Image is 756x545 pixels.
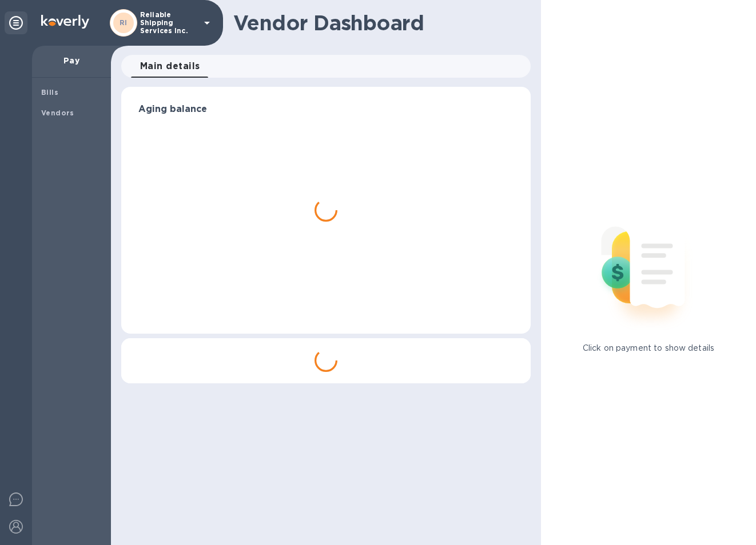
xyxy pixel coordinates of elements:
h3: Aging balance [138,104,514,115]
b: Bills [41,88,58,97]
p: Click on payment to show details [583,342,714,354]
b: RI [120,18,128,27]
div: Unpin categories [5,11,27,34]
h1: Vendor Dashboard [233,11,523,35]
p: Reliable Shipping Services Inc. [140,11,197,35]
img: Logo [41,15,89,29]
p: Pay [41,55,102,66]
span: Main details [140,58,200,74]
b: Vendors [41,109,74,117]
